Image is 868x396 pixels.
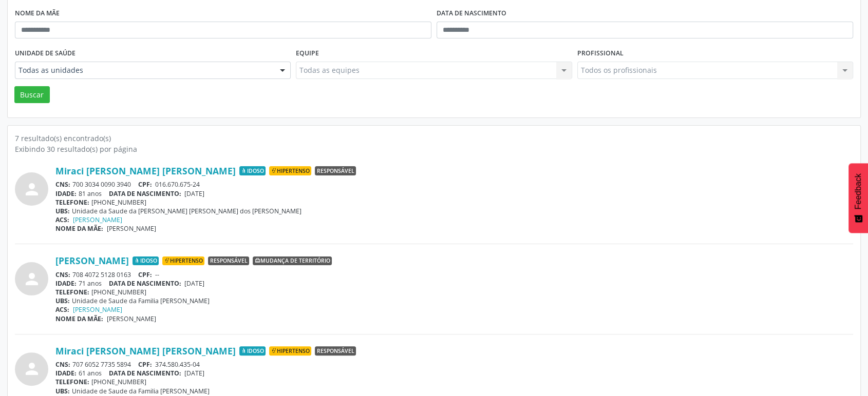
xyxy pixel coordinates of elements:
[55,224,103,233] span: NOME DA MÃE:
[55,207,70,215] span: UBS:
[55,378,89,386] span: TELEFONE:
[55,360,70,369] span: CNS:
[55,189,853,198] div: 81 anos
[55,369,77,378] span: IDADE:
[55,270,853,279] div: 708 4072 5128 0163
[155,270,159,279] span: --
[315,346,356,355] span: Responsável
[239,166,266,175] span: Idoso
[55,345,236,357] a: Miraci [PERSON_NAME] [PERSON_NAME]
[208,256,249,266] span: Responsável
[18,65,270,75] span: Todas as unidades
[107,224,156,233] span: [PERSON_NAME]
[109,189,181,198] span: DATA DE NASCIMENTO:
[73,305,122,314] a: [PERSON_NAME]
[55,296,70,305] span: UBS:
[55,387,70,395] span: UBS:
[239,346,266,355] span: Idoso
[55,207,853,215] div: Unidade da Saude da [PERSON_NAME] [PERSON_NAME] dos [PERSON_NAME]
[55,279,853,288] div: 71 anos
[269,166,311,175] span: Hipertenso
[55,270,70,279] span: CNS:
[162,256,204,266] span: Hipertenso
[138,360,152,369] span: CPF:
[184,189,204,198] span: [DATE]
[184,369,204,378] span: [DATE]
[55,279,77,288] span: IDADE:
[55,378,853,386] div: [PHONE_NUMBER]
[55,165,236,176] a: Miraci [PERSON_NAME] [PERSON_NAME]
[73,215,122,224] a: [PERSON_NAME]
[55,387,853,395] div: Unidade de Saude da Familia [PERSON_NAME]
[15,46,76,62] label: Unidade de saúde
[55,255,129,266] a: [PERSON_NAME]
[155,360,200,369] span: 374.580.435-04
[184,279,204,288] span: [DATE]
[253,256,332,266] span: Mudança de território
[55,288,853,296] div: [PHONE_NUMBER]
[296,46,319,62] label: Equipe
[55,189,77,198] span: IDADE:
[55,314,103,323] span: NOME DA MÃE:
[109,369,181,378] span: DATA DE NASCIMENTO:
[155,180,200,189] span: 016.670.675-24
[848,163,868,233] button: Feedback - Mostrar pesquisa
[23,270,41,288] i: person
[23,180,41,199] i: person
[15,133,853,144] div: 7 resultado(s) encontrado(s)
[55,215,69,224] span: ACS:
[55,360,853,369] div: 707 6052 7735 5894
[109,279,181,288] span: DATA DE NASCIMENTO:
[138,180,152,189] span: CPF:
[138,270,152,279] span: CPF:
[107,314,156,323] span: [PERSON_NAME]
[437,6,506,22] label: Data de nascimento
[133,256,159,266] span: Idoso
[55,198,89,207] span: TELEFONE:
[315,166,356,175] span: Responsável
[55,369,853,378] div: 61 anos
[55,198,853,207] div: [PHONE_NUMBER]
[55,180,853,189] div: 700 3034 0090 3940
[55,288,89,296] span: TELEFONE:
[269,346,311,355] span: Hipertenso
[55,180,70,189] span: CNS:
[55,305,69,314] span: ACS:
[55,296,853,305] div: Unidade de Saude da Familia [PERSON_NAME]
[14,86,50,104] button: Buscar
[15,6,60,22] label: Nome da mãe
[577,46,624,62] label: Profissional
[854,173,863,209] span: Feedback
[15,144,853,154] div: Exibindo 30 resultado(s) por página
